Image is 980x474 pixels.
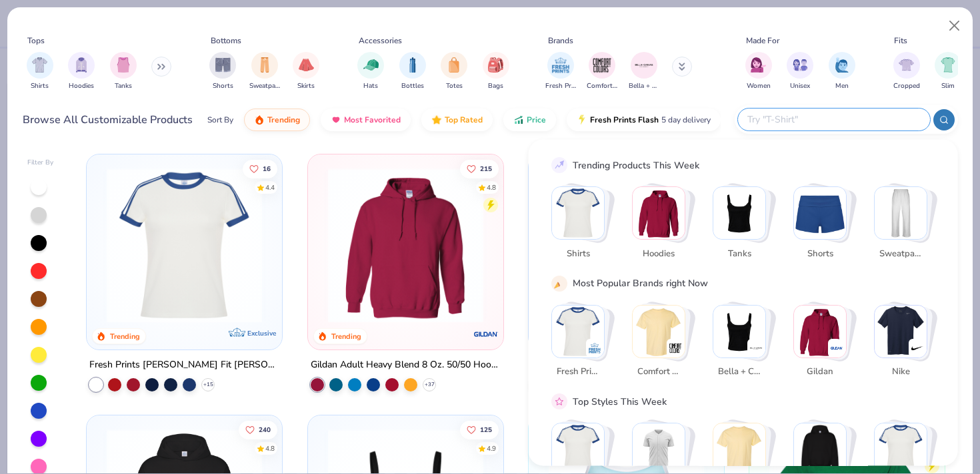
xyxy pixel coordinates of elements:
img: Slim Image [941,57,955,73]
button: Stack Card Button Hoodies [632,186,693,266]
span: Tanks [717,247,761,260]
span: Bella + Canvas [717,365,761,379]
button: filter button [587,52,617,91]
span: 5 day delivery [661,113,711,128]
div: filter for Sweatpants [249,52,280,91]
img: most_fav.gif [331,115,341,125]
span: Hoodies [637,247,680,260]
img: Bottles Image [405,57,420,73]
img: flash.gif [577,115,587,125]
button: Stack Card Button Bella + Canvas [713,304,774,383]
span: Shorts [798,247,841,260]
img: Fresh Prints Image [551,55,571,75]
span: 215 [479,165,491,172]
span: Bella + Canvas [629,81,659,91]
span: Fresh Prints [545,81,576,91]
img: TopRated.gif [431,115,442,125]
img: e5540c4d-e74a-4e58-9a52-192fe86bec9f [100,168,269,323]
img: Hats Image [363,57,379,73]
img: Hoodies [633,187,685,239]
button: Trending [244,109,310,131]
img: trend_line.gif [553,159,565,171]
button: filter button [110,52,137,91]
div: filter for Slim [935,52,961,91]
button: Stack Card Button Tanks [713,186,774,266]
button: filter button [68,52,95,91]
span: Cropped [893,81,920,91]
div: 4.9 [486,444,495,454]
span: Fresh Prints Flash [590,115,659,125]
img: Fresh Prints [552,305,604,357]
span: Top Rated [445,115,483,125]
button: filter button [209,52,236,91]
div: filter for Unisex [787,52,813,91]
span: Shorts [213,81,233,91]
span: Shirts [556,247,599,260]
span: Unisex [790,81,810,91]
div: filter for Cropped [893,52,920,91]
img: Comfort Colors [633,305,685,357]
span: Bags [488,81,503,91]
img: Cropped Image [899,57,914,73]
div: Gildan Adult Heavy Blend 8 Oz. 50/50 Hooded Sweatshirt [311,357,501,373]
img: Sweatpants Image [257,57,272,73]
img: Skirts Image [299,57,314,73]
img: Bags Image [488,57,503,73]
img: Bella + Canvas [749,341,763,354]
button: Stack Card Button Sweatpants [874,186,935,266]
div: Brands [548,35,573,47]
button: Price [503,109,556,131]
div: filter for Bottles [399,52,426,91]
div: Trending Products This Week [573,158,699,172]
button: filter button [545,52,576,91]
div: filter for Skirts [293,52,319,91]
div: 4.8 [486,182,495,192]
span: Sweatpants [249,81,280,91]
img: Shorts [794,187,846,239]
img: trending.gif [254,115,265,125]
div: filter for Hats [357,52,384,91]
img: party_popper.gif [553,277,565,289]
button: Like [459,159,498,178]
span: Shirts [31,81,49,91]
img: Women Image [751,57,766,73]
button: Stack Card Button Comfort Colors [632,304,693,383]
span: Exclusive [248,329,277,338]
div: Sort By [207,114,233,126]
span: Totes [446,81,463,91]
input: Try "T-Shirt" [746,112,921,127]
button: filter button [441,52,467,91]
div: Fits [894,35,907,47]
button: Close [942,13,967,39]
img: Comfort Colors Image [592,55,612,75]
div: filter for Tanks [110,52,137,91]
button: Like [239,421,277,439]
button: filter button [357,52,384,91]
span: + 15 [203,381,213,389]
div: Fresh Prints [PERSON_NAME] Fit [PERSON_NAME] Shirt with Stripes [89,357,279,373]
img: Shirts Image [32,57,47,73]
img: Unisex Image [793,57,808,73]
div: filter for Totes [441,52,467,91]
button: filter button [249,52,280,91]
button: filter button [935,52,961,91]
div: filter for Fresh Prints [545,52,576,91]
img: Gildan [794,305,846,357]
div: filter for Shirts [27,52,53,91]
span: 125 [479,427,491,433]
button: filter button [893,52,920,91]
button: Like [243,159,277,178]
span: Comfort Colors [637,365,680,379]
button: Stack Card Button Nike [874,304,935,383]
div: Tops [27,35,45,47]
div: 4.4 [265,182,275,192]
div: Bottoms [211,35,241,47]
span: Hoodies [69,81,94,91]
div: filter for Hoodies [68,52,95,91]
button: Most Favorited [321,109,411,131]
img: Fresh Prints [588,341,601,354]
span: Most Favorited [344,115,401,125]
img: Nike [911,341,924,354]
img: Totes Image [447,57,461,73]
div: filter for Comfort Colors [587,52,617,91]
